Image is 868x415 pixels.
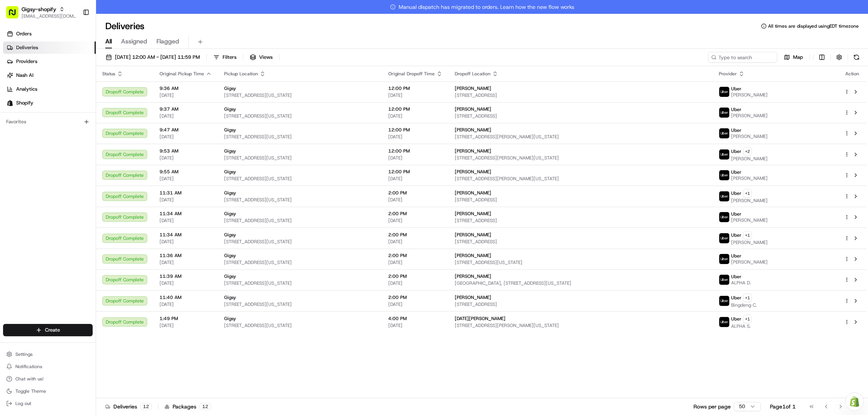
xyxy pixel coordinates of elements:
div: Favorites [3,116,93,128]
a: Orders [3,28,96,40]
span: [STREET_ADDRESS][US_STATE] [224,280,376,286]
span: Gigsy [224,127,236,133]
button: Gigsy-shopify [22,5,56,13]
span: Gigsy [224,148,236,154]
span: Gigsy [224,252,236,259]
span: [STREET_ADDRESS][US_STATE] [224,134,376,140]
span: [DATE] [160,176,212,182]
a: Nash AI [3,69,96,81]
span: [PERSON_NAME] [455,294,491,300]
span: [DATE] 12:00 AM - [DATE] 11:59 PM [115,54,200,61]
span: 9:36 AM [160,85,212,91]
span: 2:00 PM [388,232,442,238]
span: [PERSON_NAME] [455,232,491,238]
span: [PERSON_NAME] [455,85,491,91]
button: Views [246,52,276,63]
img: uber-new-logo.jpeg [719,296,729,306]
span: Providers [16,58,37,65]
span: 2:00 PM [388,252,442,259]
span: [DATE] [388,322,442,329]
span: Map [793,54,803,61]
span: [DATE] [160,217,212,224]
span: [DATE] [388,280,442,286]
span: [STREET_ADDRESS][US_STATE] [224,322,376,329]
span: [PERSON_NAME] [455,148,491,154]
span: [STREET_ADDRESS][PERSON_NAME][US_STATE] [455,322,707,329]
img: uber-new-logo.jpeg [719,212,729,222]
span: Notifications [15,364,42,370]
span: Dropoff Location [455,71,491,77]
span: Pickup Location [224,71,258,77]
div: Deliveries [105,403,152,410]
span: [DATE][PERSON_NAME] [455,315,506,322]
button: +2 [743,147,752,156]
span: [PERSON_NAME] [731,239,768,246]
img: uber-new-logo.jpeg [719,191,729,201]
span: [PERSON_NAME] [731,217,768,223]
span: Uber [731,295,742,301]
span: 11:34 AM [160,211,212,217]
span: Deliveries [16,44,38,51]
span: [DATE] [160,239,212,245]
button: Settings [3,349,93,360]
span: [PERSON_NAME] [731,113,768,119]
span: Bingdeng C. [731,302,757,308]
span: [DATE] [160,92,212,98]
img: uber-new-logo.jpeg [719,128,729,138]
span: All times are displayed using EDT timezone [768,23,859,29]
div: Action [844,71,860,77]
span: [STREET_ADDRESS][PERSON_NAME][US_STATE] [455,134,707,140]
span: 2:00 PM [388,211,442,217]
span: Gigsy [224,211,236,217]
img: Shopify logo [7,100,13,106]
span: Settings [15,351,33,357]
span: Create [45,327,60,334]
span: 11:40 AM [160,294,212,300]
span: [STREET_ADDRESS][US_STATE] [455,259,707,266]
span: 12:00 PM [388,148,442,154]
span: [DATE] [160,113,212,119]
img: uber-new-logo.jpeg [719,149,729,159]
span: Uber [731,148,742,154]
span: [STREET_ADDRESS] [455,301,707,307]
span: Shopify [16,100,33,106]
img: uber-new-logo.jpeg [719,87,729,97]
span: 11:39 AM [160,273,212,279]
span: Analytics [16,86,37,93]
span: 9:47 AM [160,127,212,133]
span: 11:31 AM [160,190,212,196]
div: 12 [200,403,211,410]
span: 2:00 PM [388,273,442,279]
span: [STREET_ADDRESS] [455,92,707,98]
span: [STREET_ADDRESS] [455,197,707,203]
button: [DATE] 12:00 AM - [DATE] 11:59 PM [102,52,203,63]
span: All [105,37,112,46]
span: 2:00 PM [388,294,442,300]
span: ALPHA S. [731,323,752,329]
span: Gigsy [224,273,236,279]
span: [EMAIL_ADDRESS][DOMAIN_NAME] [22,13,76,19]
span: [STREET_ADDRESS][US_STATE] [224,217,376,224]
span: 4:00 PM [388,315,442,322]
span: Uber [731,232,742,238]
span: 1:49 PM [160,315,212,322]
span: [STREET_ADDRESS][US_STATE] [224,197,376,203]
span: 11:36 AM [160,252,212,259]
span: [DATE] [160,280,212,286]
span: [DATE] [160,301,212,307]
span: [STREET_ADDRESS] [455,239,707,245]
span: [PERSON_NAME] [455,127,491,133]
div: Packages [165,403,211,410]
span: Gigsy [224,315,236,322]
button: +1 [743,231,752,239]
button: +1 [743,315,752,323]
span: [DATE] [388,239,442,245]
span: Log out [15,400,31,407]
a: Shopify [3,97,96,109]
span: [DATE] [388,217,442,224]
div: 12 [140,403,152,410]
button: Log out [3,398,93,409]
span: [STREET_ADDRESS] [455,217,707,224]
span: 9:37 AM [160,106,212,112]
span: Uber [731,274,742,280]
